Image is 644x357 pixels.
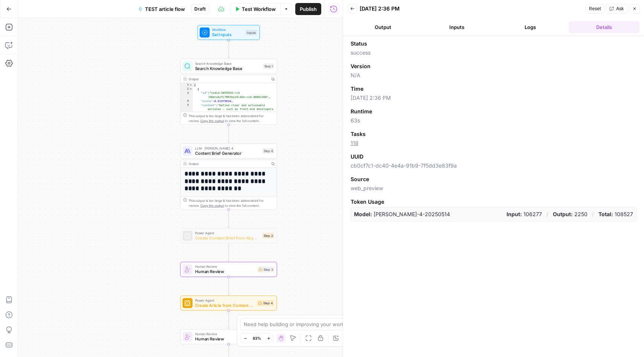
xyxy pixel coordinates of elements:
[592,211,594,218] p: /
[598,211,613,217] strong: Total:
[351,175,369,183] span: Source
[616,5,624,12] span: Ask
[351,162,636,169] span: cb0cf7c1-dc40-4e4a-91b9-7f5dd3e83f9a
[145,5,185,13] span: TEST article flow
[180,59,277,125] div: Search Knowledge BaseSearch Knowledge BaseStep 1Output[ { "id":"vsdid:5059926:rid :D0qtuAyYLTRKVb...
[195,331,260,336] span: Human Review
[354,211,450,218] p: claude-sonnet-4-20250514
[421,21,492,33] button: Inputs
[351,94,636,102] span: [DATE] 2:36 PM
[351,140,359,146] a: 118
[262,148,274,154] div: Step 8
[507,211,522,217] strong: Input:
[200,119,224,123] span: Copy the output
[180,262,277,277] div: Human ReviewHuman ReviewStep 3
[351,72,636,79] span: N/A
[195,302,255,308] span: Create Article from Content Brief
[295,3,321,15] button: Publish
[354,211,372,217] strong: Model:
[212,27,243,32] span: Workflow
[189,113,274,123] div: This output is too large & has been abbreviated for review. to view the full content.
[228,40,230,58] g: Edge from start to step_1
[228,243,230,261] g: Edge from step_2 to step_3
[189,161,267,166] div: Output
[242,5,276,13] span: Test Workflow
[598,211,633,218] p: 108527
[189,198,274,208] div: This output is too large & has been abbreviated for review. to view the full content.
[351,153,363,160] span: UUID
[351,198,636,206] span: Token Usage
[180,296,277,311] div: Power AgentCreate Article from Content BriefStep 4
[553,211,588,218] p: 2250
[351,185,636,192] span: web_preview
[195,61,261,66] span: Search Knowledge Base
[228,311,230,329] g: Edge from step_4 to step_6
[212,32,243,38] span: Set Inputs
[189,87,192,91] span: Toggle code folding, rows 2 through 6
[195,336,260,342] span: Human Review
[195,264,255,269] span: Human Review
[546,211,548,218] p: /
[351,85,363,93] span: Time
[351,40,367,47] span: Status
[181,87,193,91] div: 2
[351,108,372,115] span: Runtime
[257,300,274,307] div: Step 4
[195,146,260,151] span: LLM · [PERSON_NAME] 4
[180,25,277,40] div: WorkflowSet InputsInputs
[263,63,274,69] div: Step 1
[586,4,604,14] button: Reset
[351,49,636,56] span: success
[262,233,274,239] div: Step 2
[194,6,206,12] span: Draft
[253,335,261,341] span: 83%
[181,83,193,87] div: 1
[553,211,573,217] strong: Output:
[606,4,627,14] button: Ask
[181,99,193,103] div: 4
[195,298,255,303] span: Power Agent
[134,3,189,15] button: TEST article flow
[351,117,636,124] span: 63s
[589,5,601,12] span: Reset
[195,269,255,275] span: Human Review
[230,3,280,15] button: Test Workflow
[228,209,230,227] g: Edge from step_8 to step_2
[195,235,260,241] span: Create Content Brief from Keyword
[257,266,274,273] div: Step 3
[569,21,639,33] button: Details
[228,277,230,295] g: Edge from step_3 to step_4
[351,63,371,70] span: Version
[246,30,257,35] div: Inputs
[180,329,277,344] div: Human ReviewHuman ReviewStep 6
[351,130,366,138] span: Tasks
[348,21,418,33] button: Output
[189,83,192,87] span: Toggle code folding, rows 1 through 7
[228,125,230,143] g: Edge from step_1 to step_8
[507,211,542,218] p: 106277
[195,230,260,235] span: Power Agent
[200,204,224,207] span: Copy the output
[300,5,317,13] span: Publish
[195,150,260,156] span: Content Brief Generator
[189,76,267,81] div: Output
[495,21,566,33] button: Logs
[195,65,261,72] span: Search Knowledge Base
[181,91,193,99] div: 3
[180,228,277,243] div: Power AgentCreate Content Brief from KeywordStep 2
